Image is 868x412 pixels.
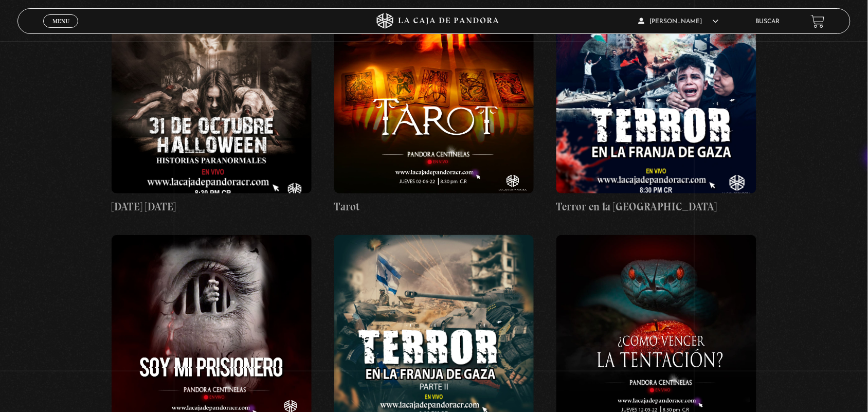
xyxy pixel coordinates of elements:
span: Cerrar [49,27,73,34]
h4: Tarot [334,199,534,215]
span: Menu [52,18,69,24]
span: [PERSON_NAME] [639,19,719,25]
a: Terror en la [GEOGRAPHIC_DATA] [556,8,756,215]
h4: Terror en la [GEOGRAPHIC_DATA] [556,199,756,215]
a: View your shopping cart [811,14,825,28]
h4: [DATE] [DATE] [112,199,312,215]
a: Tarot [334,8,534,215]
a: Buscar [756,19,780,25]
a: [DATE] [DATE] [112,8,312,215]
